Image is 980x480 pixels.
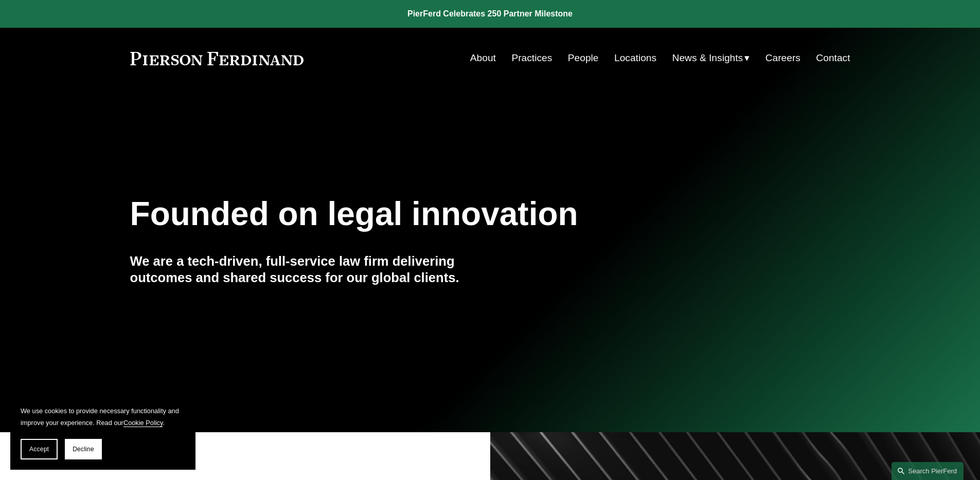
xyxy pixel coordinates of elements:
[672,48,750,68] a: folder dropdown
[130,195,730,233] h1: Founded on legal innovation
[511,48,552,68] a: Practices
[892,462,964,480] a: Search this site
[65,439,102,459] button: Decline
[765,48,800,68] a: Careers
[10,395,195,470] section: Cookie banner
[123,419,163,427] a: Cookie Policy
[816,48,850,68] a: Contact
[21,405,185,429] p: We use cookies to provide necessary functionality and improve your experience. Read our .
[614,48,656,68] a: Locations
[130,253,490,286] h4: We are a tech-driven, full-service law firm delivering outcomes and shared success for our global...
[568,48,599,68] a: People
[29,446,49,453] span: Accept
[470,48,496,68] a: About
[672,49,743,67] span: News & Insights
[73,446,94,453] span: Decline
[21,439,58,459] button: Accept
